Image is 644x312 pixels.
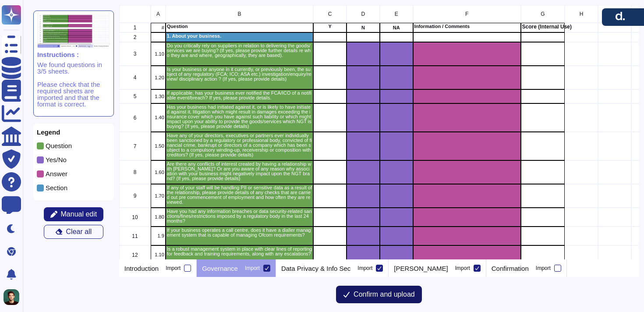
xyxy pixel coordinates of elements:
p: [PERSON_NAME] [394,265,448,272]
p: Section [46,184,67,191]
div: 8 [119,160,151,184]
span: Manual edit [61,211,97,218]
p: 1.10 [152,252,164,257]
p: Yes/No [46,156,67,163]
p: Instructions : [37,51,110,58]
div: Import [357,266,372,271]
img: instruction [37,14,110,48]
div: Import [245,266,260,271]
p: Is a robust management system in place with clear lines of reporting for feedback and training re... [167,247,312,256]
p: Information / Comments [414,24,519,29]
button: Clear all [44,225,103,239]
div: 7 [119,132,151,160]
p: Are there any conflicts of interest created by having a relationship with [PERSON_NAME]? Or are y... [167,162,312,181]
p: If any of your staff will be handling PII or sensitive data as a result of the relationship, plea... [167,185,312,205]
p: If your business operates a call centre, does it have a dialler management system that is capable... [167,228,312,238]
img: user [4,289,19,305]
p: Is your business or anyone in it currently, or previously been, the subject of any regulatory (FC... [167,67,312,82]
div: Import [536,266,551,271]
p: Confirmation [492,265,529,272]
button: user [2,287,25,307]
p: 1.80 [152,215,164,220]
p: Has your business had initiated against it, or is likely to have initiated against it, litigation... [167,105,312,129]
span: E [395,11,398,17]
button: Confirm and upload [336,286,422,303]
div: 5 [119,89,151,103]
span: D [361,11,365,17]
p: 1.9 [152,234,164,238]
span: H [579,11,583,17]
p: # [152,25,164,30]
p: Question [46,142,72,149]
div: 12 [119,245,151,264]
p: Data Privacy & Info Sec [281,265,350,272]
div: 10 [119,208,151,227]
p: NA [381,25,412,30]
p: Introduction [124,265,159,272]
div: 6 [119,103,151,132]
p: Legend [37,129,110,135]
p: 1.10 [152,52,164,57]
div: grid [119,5,639,259]
p: Question [167,24,312,29]
p: Y [315,24,345,29]
p: Answer [46,170,67,177]
p: 1. About your business. [167,34,312,39]
span: G [541,11,545,17]
div: 1 [119,23,151,32]
p: Score (Internal Use) [522,24,563,29]
span: C [328,11,332,17]
p: Governance [202,265,238,272]
p: 1.20 [152,75,164,80]
div: 2 [119,32,151,42]
p: 1.50 [152,144,164,149]
p: We found questions in 3/5 sheets. Please check that the required sheets are imported and that the... [37,61,110,107]
span: B [237,11,241,17]
div: 9 [119,184,151,208]
span: Confirm and upload [354,291,415,298]
p: Have you had any information breaches or data security-related sanctions/fines/restrictions impos... [167,209,312,223]
div: Import [166,266,180,271]
button: Manual edit [44,207,103,221]
p: If applicable, has your business ever notified the FCA/ICO of a notifiable event/breach? If yes, ... [167,91,312,100]
p: Have any of your directors, executives or partners ever individually been sanctioned by a regulat... [167,133,312,157]
div: 3 [119,42,151,66]
p: Do you critically rely on suppliers in relation to delivering the goods/services we are buying? (... [167,43,312,58]
span: A [156,11,160,17]
div: Import [455,266,470,271]
div: 11 [119,227,151,245]
p: 1.40 [152,115,164,120]
p: N [348,25,379,30]
span: F [465,11,468,17]
p: 1.70 [152,194,164,199]
div: 4 [119,66,151,89]
span: Clear all [66,228,92,235]
p: 1.60 [152,170,164,175]
p: 1.30 [152,94,164,99]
